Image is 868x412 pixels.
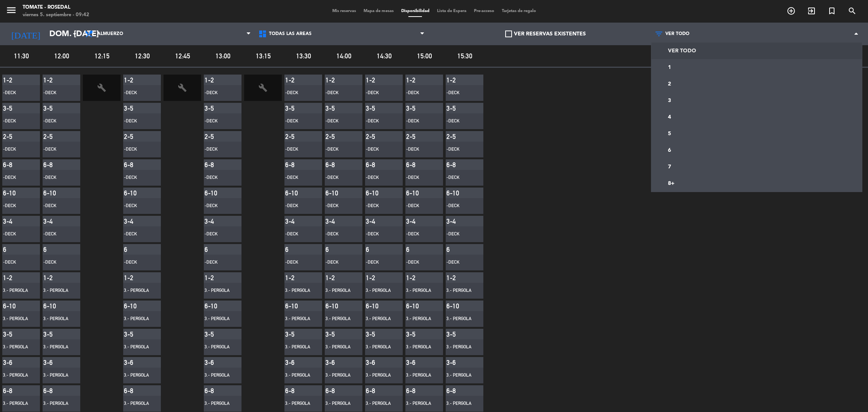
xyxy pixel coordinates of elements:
[285,146,312,153] div: -DECK
[446,189,465,197] div: 6-10
[446,117,473,125] div: -DECK
[205,359,223,366] div: 3-6
[124,387,143,395] div: 6-8
[285,89,312,97] div: -DECK
[3,189,22,197] div: 6-10
[205,89,231,97] div: -DECK
[446,315,473,323] div: 3.- PERGOLA
[325,330,344,338] div: 3-5
[205,387,223,395] div: 6-8
[269,31,312,37] span: Todas las áreas
[366,230,392,238] div: -DECK
[124,161,143,169] div: 6-8
[406,372,432,379] div: 3.- PERGOLA
[285,287,312,295] div: 3.- PERGOLA
[3,343,29,351] div: 3.- PERGOLA
[366,146,392,153] div: -DECK
[406,343,432,351] div: 3.- PERGOLA
[827,6,836,15] i: turned_in_not
[285,343,312,351] div: 3.- PERGOLA
[651,125,862,142] a: 5
[124,343,150,351] div: 3.- PERGOLA
[406,76,425,84] div: 1-2
[366,202,392,210] div: -DECK
[285,189,304,197] div: 6-10
[406,400,432,407] div: 3.- PERGOLA
[446,161,465,169] div: 6-8
[124,274,143,282] div: 1-2
[205,217,223,225] div: 3-4
[406,217,425,225] div: 3-4
[325,359,344,366] div: 3-6
[366,387,385,395] div: 6-8
[325,189,344,197] div: 6-10
[123,50,161,61] span: 12:30
[325,230,352,238] div: -DECK
[285,274,304,282] div: 1-2
[3,202,29,210] div: -DECK
[787,6,796,15] i: add_circle_outline
[446,259,473,266] div: -DECK
[124,246,143,253] div: 6
[505,30,586,38] label: VER RESERVAS EXISTENTES
[285,330,304,338] div: 3-5
[3,302,22,310] div: 6-10
[3,372,29,379] div: 3.- PERGOLA
[23,11,89,19] div: viernes 5. septiembre - 09:42
[205,117,231,125] div: -DECK
[651,43,862,59] a: VER TODO
[366,359,385,366] div: 3-6
[366,400,392,407] div: 3.- PERGOLA
[43,76,62,84] div: 1-2
[446,89,473,97] div: -DECK
[6,5,17,18] button: menu
[43,400,70,407] div: 3.- PERGOLA
[124,146,150,153] div: -DECK
[3,315,29,323] div: 3.- PERGOLA
[205,76,223,84] div: 1-2
[124,400,150,407] div: 3.- PERGOLA
[124,315,150,323] div: 3.- PERGOLA
[366,330,385,338] div: 3-5
[124,202,150,210] div: -DECK
[244,50,282,61] span: 13:15
[446,274,465,282] div: 1-2
[205,146,231,153] div: -DECK
[178,83,187,92] i: build
[3,230,29,238] div: -DECK
[124,189,143,197] div: 6-10
[433,9,470,13] span: Lista de Espera
[446,246,465,253] div: 6
[406,133,425,140] div: 2-5
[3,76,22,84] div: 1-2
[205,302,223,310] div: 6-10
[446,343,473,351] div: 3.- PERGOLA
[3,387,22,395] div: 6-8
[366,89,392,97] div: -DECK
[205,372,231,379] div: 3.- PERGOLA
[446,230,473,238] div: -DECK
[446,146,473,153] div: -DECK
[498,9,540,13] span: Tarjetas de regalo
[325,117,352,125] div: -DECK
[124,372,150,379] div: 3.- PERGOLA
[3,146,29,153] div: -DECK
[124,133,143,140] div: 2-5
[284,50,322,61] span: 13:30
[258,83,267,92] i: build
[406,104,425,112] div: 3-5
[325,400,352,407] div: 3.- PERGOLA
[3,133,22,140] div: 2-5
[285,246,304,253] div: 6
[285,117,312,125] div: -DECK
[325,343,352,351] div: 3.- PERGOLA
[406,230,432,238] div: -DECK
[446,400,473,407] div: 3.- PERGOLA
[205,104,223,112] div: 3-5
[43,315,70,323] div: 3.- PERGOLA
[205,161,223,169] div: 6-8
[3,89,29,97] div: -DECK
[205,202,231,210] div: -DECK
[285,302,304,310] div: 6-10
[651,159,862,175] a: 7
